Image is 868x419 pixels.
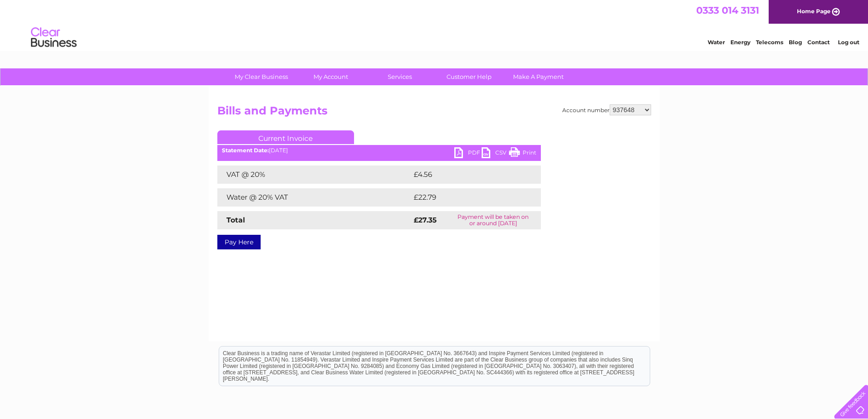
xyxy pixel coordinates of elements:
a: CSV [482,147,509,160]
a: Customer Help [431,68,507,85]
a: Log out [838,39,859,46]
a: Pay Here [217,235,261,249]
a: 0333 014 3131 [696,5,759,16]
h2: Bills and Payments [217,104,651,122]
td: VAT @ 20% [217,166,411,184]
strong: £27.35 [414,216,437,224]
a: Energy [730,39,750,46]
a: Water [708,39,725,46]
a: PDF [454,147,482,160]
div: Clear Business is a trading name of Verastar Limited (registered in [GEOGRAPHIC_DATA] No. 3667643... [219,5,650,44]
img: logo.png [31,24,77,52]
a: Blog [789,39,802,46]
a: Print [509,147,536,160]
a: My Account [293,68,368,85]
td: Water @ 20% VAT [217,188,411,207]
b: Statement Date: [222,147,269,154]
div: [DATE] [217,147,541,154]
a: Current Invoice [217,130,354,144]
td: Payment will be taken on or around [DATE] [446,211,541,229]
td: £4.56 [411,166,519,184]
a: Make A Payment [501,68,576,85]
td: £22.79 [411,188,522,207]
a: My Clear Business [224,68,299,85]
a: Contact [807,39,830,46]
a: Telecoms [756,39,783,46]
strong: Total [226,216,245,224]
a: Services [362,68,437,85]
div: Account number [562,104,651,115]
